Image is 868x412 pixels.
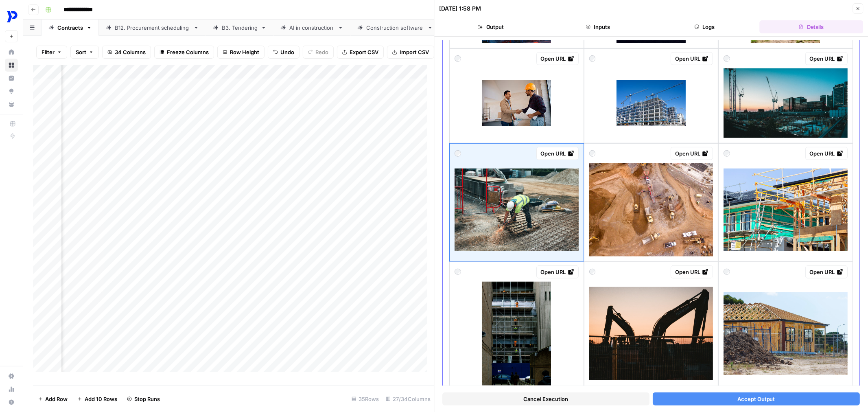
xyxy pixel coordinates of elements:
button: Cancel Execution [443,392,650,405]
button: Help + Support [5,396,18,409]
a: AI in construction [273,20,350,36]
button: Inputs [546,20,649,33]
span: 34 Columns [115,48,146,56]
span: Import CSV [400,48,429,56]
img: photo-1630683924997-fe27050a0416 [455,169,579,251]
span: Export CSV [350,48,378,56]
button: Freeze Columns [154,46,214,59]
div: 27/34 Columns [383,392,434,405]
span: Accept Output [737,395,775,403]
span: Sort [76,48,86,56]
a: Settings [5,370,18,383]
button: Redo [303,46,334,59]
span: Redo [315,48,328,56]
img: ProcurePro Logo [5,9,20,24]
button: Sort [70,46,99,59]
div: Open URL [676,149,709,158]
button: Workspace: ProcurePro [5,7,18,27]
button: Undo [268,46,300,59]
a: Open URL [671,52,713,65]
div: Open URL [810,55,843,63]
a: Insights [5,72,18,85]
div: Open URL [676,55,709,63]
img: photo-1653315918980-2bc1aff01cbf [589,287,713,380]
span: Add Row [45,395,68,403]
span: Undo [280,48,294,56]
button: 34 Columns [102,46,151,59]
a: Construction software [350,20,440,36]
button: Row Height [217,46,265,59]
img: construction-site-with-cranes-for-residential-buildings.jpg [617,80,686,126]
span: Filter [42,48,55,56]
button: Export CSV [337,46,384,59]
img: photo-1687169503260-85f00f122398 [724,169,848,251]
img: photo-1517089152318-42ec560349c0 [589,163,713,256]
div: Open URL [810,149,843,158]
a: Open URL [536,265,579,278]
button: Add Row [33,392,72,405]
div: 35 Rows [348,392,383,405]
a: Open URL [536,147,579,160]
div: B12. Procurement scheduling [115,24,190,32]
div: Open URL [541,55,574,63]
a: Open URL [805,52,848,65]
div: Construction software [366,24,424,32]
span: Cancel Execution [524,395,568,403]
div: Open URL [676,268,709,276]
img: happy-home-owner-and-construction-site-worker-handshaking-at-renovating-house.jpg [482,80,551,126]
a: Open URL [805,147,848,160]
a: B3. Tendering [206,20,273,36]
a: Browse [5,59,18,72]
a: Home [5,46,18,59]
div: Open URL [541,268,574,276]
a: B12. Procurement scheduling [99,20,206,36]
span: Stop Runs [134,395,160,403]
button: Filter [36,46,67,59]
img: photo-1687169512324-e447122cbd4f [724,292,848,375]
a: Open URL [671,265,713,278]
button: Import CSV [387,46,434,59]
span: Row Height [230,48,259,56]
button: Accept Output [653,392,860,405]
div: [DATE] 1:58 PM [439,4,481,13]
button: Add 10 Rows [72,392,122,405]
span: Add 10 Rows [85,395,117,403]
a: Your Data [5,98,18,111]
a: Opportunities [5,85,18,98]
a: Usage [5,383,18,396]
div: Open URL [541,149,574,158]
div: B3. Tendering [222,24,258,32]
img: photo-1542350880924-09225f70e026 [482,282,551,386]
a: Contracts [42,20,99,36]
a: Open URL [671,147,713,160]
img: photo-1599995903128-531fc7fb694b [724,68,848,138]
button: Logs [653,20,756,33]
button: Details [760,20,863,33]
a: Open URL [805,265,848,278]
div: AI in construction [289,24,335,32]
span: Freeze Columns [167,48,209,56]
button: Stop Runs [122,392,165,405]
button: Output [439,20,543,33]
a: Open URL [536,52,579,65]
div: Open URL [810,268,843,276]
div: Contracts [57,24,83,32]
